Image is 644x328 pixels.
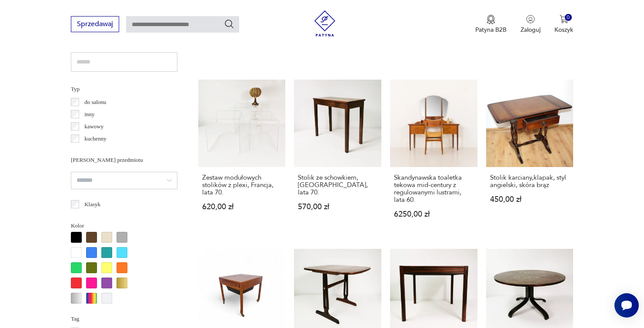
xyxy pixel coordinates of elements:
a: Zestaw modułowych stolików z plexi, Francja, lata 70.Zestaw modułowych stolików z plexi, Francja,... [198,80,286,235]
img: Patyna - sklep z meblami i dekoracjami vintage [312,10,338,37]
p: [PERSON_NAME] przedmiotu [71,155,177,165]
img: Ikona medalu [487,15,495,24]
p: inny [84,110,94,119]
div: 0 [565,14,572,21]
p: Kolor [71,221,177,231]
h3: Stolik karciany,klapak, styl angielski, skóra brąz [490,174,570,189]
a: Sprzedawaj [71,22,119,28]
button: 0Koszyk [554,15,573,34]
h3: Zestaw modułowych stolików z plexi, Francja, lata 70. [202,174,282,196]
button: Patyna B2B [475,15,507,34]
p: Klasyk [84,200,100,209]
a: Skandynawska toaletka tekowa mid-century z regulowanymi lustrami, lata 60.Skandynawska toaletka t... [390,80,477,235]
p: Typ [71,84,177,94]
p: Koszyk [554,26,573,34]
a: Stolik ze schowkiem, Niemcy, lata 70.Stolik ze schowkiem, [GEOGRAPHIC_DATA], lata 70.570,00 zł [294,80,381,235]
p: kuchenny [84,134,107,144]
p: 620,00 zł [202,203,282,211]
button: Sprzedawaj [71,16,119,32]
p: Tag [71,314,177,324]
p: do salonu [84,97,106,107]
p: Zaloguj [521,26,541,34]
h3: Stolik ze schowkiem, [GEOGRAPHIC_DATA], lata 70. [298,174,377,196]
a: Stolik karciany,klapak, styl angielski, skóra brązStolik karciany,klapak, styl angielski, skóra b... [486,80,574,235]
p: 6250,00 zł [394,211,474,218]
img: Ikonka użytkownika [526,15,535,23]
p: Patyna B2B [475,26,507,34]
button: Zaloguj [521,15,541,34]
h3: Skandynawska toaletka tekowa mid-century z regulowanymi lustrami, lata 60. [394,174,474,204]
a: Ikona medaluPatyna B2B [475,15,507,34]
button: Szukaj [224,19,234,29]
iframe: Smartsupp widget button [614,293,639,318]
p: kawowy [84,122,103,131]
p: 570,00 zł [298,203,377,211]
p: 450,00 zł [490,196,570,203]
img: Ikona koszyka [560,15,568,23]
